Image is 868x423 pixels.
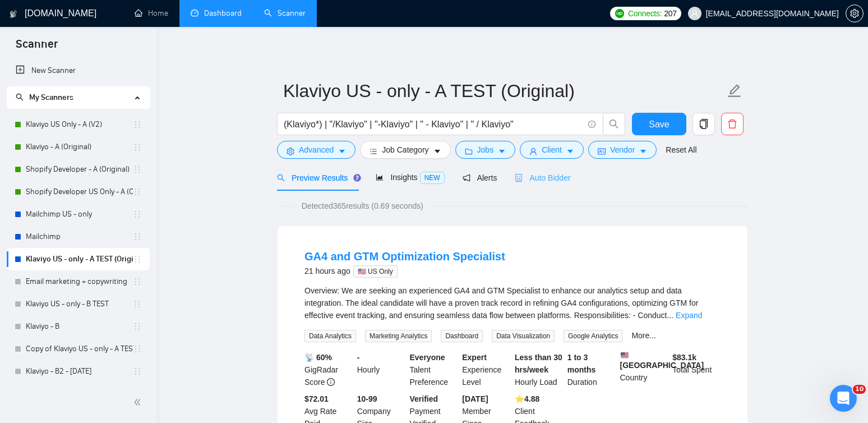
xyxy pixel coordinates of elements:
[513,351,565,388] div: Hourly Load
[26,293,133,315] a: Klaviyo US - only - B TEST
[304,394,329,403] b: $72.01
[692,113,715,135] button: copy
[191,8,242,18] a: dashboardDashboard
[463,174,470,182] span: notification
[853,385,866,394] span: 10
[7,136,150,158] li: Klaviyo - A (Original)
[7,226,150,248] li: Mailchimp
[498,147,506,155] span: caret-down
[410,394,438,403] b: Verified
[284,117,583,131] input: Search Freelance Jobs...
[588,121,595,128] span: info-circle
[287,147,294,155] span: setting
[16,93,73,102] span: My Scanners
[639,147,647,155] span: caret-down
[477,144,494,156] span: Jobs
[133,277,142,286] span: holder
[133,142,142,151] span: holder
[7,360,150,383] li: Klaviyo - B2 - April 28 2025
[376,173,384,181] span: area-chart
[618,351,671,388] div: Country
[670,351,723,388] div: Total Spent
[542,144,562,156] span: Client
[520,141,584,159] button: userClientcaret-down
[830,385,857,412] iframe: Intercom live chat
[133,232,142,241] span: holder
[26,360,133,383] a: Klaviyo - B2 - [DATE]
[304,250,505,263] a: GA4 and GTM Optimization Specialist
[133,187,142,196] span: holder
[7,113,150,136] li: Klaviyo US Only - A (V2)
[135,8,168,18] a: homeHome
[588,141,657,159] button: idcardVendorcaret-down
[26,203,133,226] a: Mailchimp US - only
[460,351,513,388] div: Experience Level
[455,141,516,159] button: folderJobscaret-down
[492,330,555,342] span: Data Visualization
[7,270,150,293] li: Email marketing + copywriting
[7,248,150,270] li: Klaviyo US - only - A TEST (Original)
[26,248,133,270] a: Klaviyo US - only - A TEST (Original)
[632,113,686,135] button: Save
[283,77,725,105] input: Scanner name...
[529,147,537,155] span: user
[846,4,864,22] button: setting
[277,173,358,182] span: Preview Results
[620,351,704,370] b: [GEOGRAPHIC_DATA]
[26,181,133,203] a: Shopify Developer US Only - A (Original)
[370,147,377,155] span: bars
[353,265,398,278] span: 🇺🇸 US Only
[667,311,673,320] span: ...
[365,330,432,342] span: Marketing Analytics
[441,330,483,342] span: Dashboard
[727,84,742,98] span: edit
[564,330,622,342] span: Google Analytics
[277,141,355,159] button: settingAdvancedcaret-down
[465,147,473,155] span: folder
[304,330,356,342] span: Data Analytics
[277,174,285,182] span: search
[631,331,656,340] a: More...
[7,158,150,181] li: Shopify Developer - A (Original)
[133,255,142,264] span: holder
[410,353,445,362] b: Everyone
[16,93,24,101] span: search
[433,147,441,155] span: caret-down
[382,144,428,156] span: Job Category
[515,173,570,182] span: Auto Bidder
[515,174,523,182] span: robot
[26,270,133,293] a: Email marketing + copywriting
[691,10,699,17] span: user
[133,322,142,331] span: holder
[7,36,67,59] span: Scanner
[357,394,377,403] b: 10-99
[598,147,606,155] span: idcard
[376,173,444,182] span: Insights
[7,315,150,338] li: Klaviyo - B
[26,136,133,158] a: Klaviyo - A (Original)
[628,7,662,20] span: Connects:
[462,353,487,362] b: Expert
[10,5,17,23] img: logo
[26,315,133,338] a: Klaviyo - B
[264,8,306,18] a: searchScanner
[26,338,133,360] a: Copy of Klaviyo US - only - A TEST (Original)
[565,351,618,388] div: Duration
[302,351,355,388] div: GigRadar Score
[133,367,142,376] span: holder
[567,353,596,374] b: 1 to 3 months
[299,144,334,156] span: Advanced
[610,144,635,156] span: Vendor
[672,353,696,362] b: $ 83.1k
[355,351,408,388] div: Hourly
[360,141,450,159] button: barsJob Categorycaret-down
[304,284,721,321] div: Overview: We are seeking an experienced GA4 and GTM Specialist to enhance our analytics setup and...
[7,203,150,226] li: Mailchimp US - only
[408,351,460,388] div: Talent Preference
[26,113,133,136] a: Klaviyo US Only - A (V2)
[338,147,346,155] span: caret-down
[133,165,142,174] span: holder
[722,119,743,129] span: delete
[603,119,625,129] span: search
[7,181,150,203] li: Shopify Developer US Only - A (Original)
